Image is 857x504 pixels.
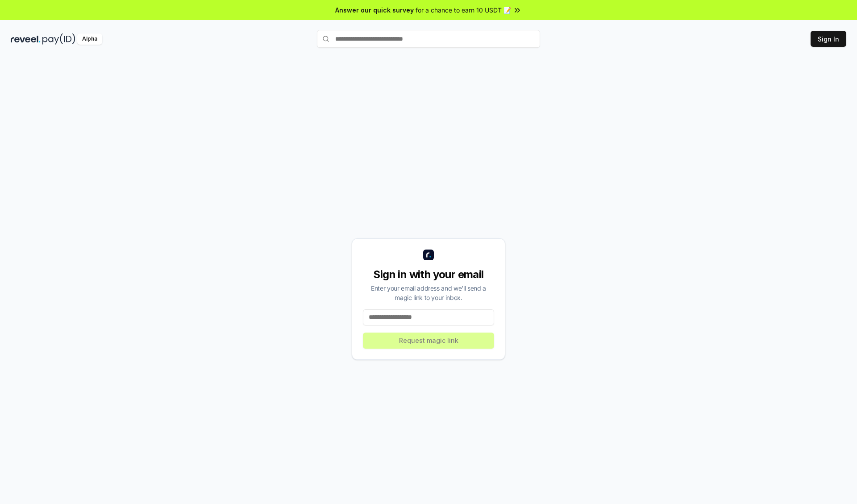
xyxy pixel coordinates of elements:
div: Alpha [77,33,102,45]
img: pay_id [42,33,75,45]
div: Enter your email address and we’ll send a magic link to your inbox. [363,283,494,302]
button: Sign In [811,31,846,47]
span: for a chance to earn 10 USDT 📝 [416,5,511,15]
div: Sign in with your email [363,267,494,282]
span: Answer our quick survey [335,5,414,15]
img: logo_small [423,250,434,260]
img: reveel_dark [11,33,41,45]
